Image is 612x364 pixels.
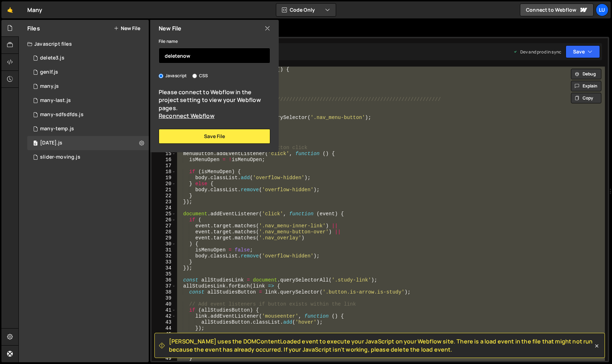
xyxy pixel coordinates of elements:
[152,271,176,277] div: 35
[276,4,336,16] button: Code Only
[152,319,176,325] div: 43
[152,343,176,349] div: 47
[27,93,149,108] div: 844/24059.js
[159,74,163,78] input: Javascript
[152,187,176,193] div: 21
[33,141,38,147] span: 0
[152,259,176,265] div: 33
[159,38,178,45] label: File name
[159,24,181,32] h2: New File
[571,81,601,91] button: Explain
[27,51,149,65] div: 844/24139.js
[152,235,176,241] div: 29
[152,307,176,313] div: 41
[169,337,593,353] span: [PERSON_NAME] uses the DOMContentLoaded event to execute your JavaScript on your Webflow site. Th...
[152,223,176,229] div: 27
[152,175,176,181] div: 19
[152,247,176,253] div: 31
[40,126,74,132] div: many-temp.js
[40,69,58,75] div: genlf.js
[27,6,42,14] div: Many
[152,337,176,343] div: 46
[40,140,62,146] div: [DATE].js
[520,4,594,16] a: Connect to Webflow
[152,325,176,331] div: 44
[152,277,176,283] div: 36
[152,283,176,289] div: 37
[192,72,208,79] label: CSS
[571,93,601,103] button: Copy
[114,25,140,31] button: New File
[152,295,176,301] div: 39
[152,301,176,307] div: 40
[40,55,64,61] div: delete3.js
[152,157,176,163] div: 16
[152,193,176,199] div: 22
[1,1,19,18] a: 🤙
[152,169,176,175] div: 18
[152,181,176,187] div: 20
[27,136,149,150] div: 844/48394.js
[152,313,176,319] div: 42
[40,154,80,160] div: slider-moving.js
[152,151,176,157] div: 15
[27,108,149,122] div: 844/24201.js
[27,150,149,164] div: 844/24335.js
[19,37,149,51] div: Javascript files
[40,83,59,90] div: many.js
[152,199,176,205] div: 23
[27,122,149,136] div: 844/36684.js
[27,79,149,93] div: 844/36500.js
[571,69,601,79] button: Debug
[152,211,176,217] div: 25
[152,349,176,356] div: 48
[152,265,176,271] div: 34
[159,72,187,79] label: Javascript
[152,241,176,247] div: 30
[159,88,270,120] div: Please connect to Webflow in the project setting to view your Webflow pages.
[152,289,176,295] div: 38
[152,331,176,337] div: 45
[152,253,176,259] div: 32
[40,97,71,104] div: many-last.js
[513,49,561,55] div: Dev and prod in sync
[566,45,600,58] button: Save
[159,112,215,120] a: Reconnect Webflow
[159,129,270,144] button: Save File
[152,229,176,235] div: 28
[152,163,176,169] div: 17
[192,74,197,78] input: CSS
[596,4,608,16] a: Lu
[159,48,270,63] input: Name
[27,24,40,32] h2: Files
[40,112,84,118] div: many-sdfsdfds.js
[27,65,149,79] div: 844/40523.js
[152,217,176,223] div: 26
[152,205,176,211] div: 24
[152,356,176,362] div: 49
